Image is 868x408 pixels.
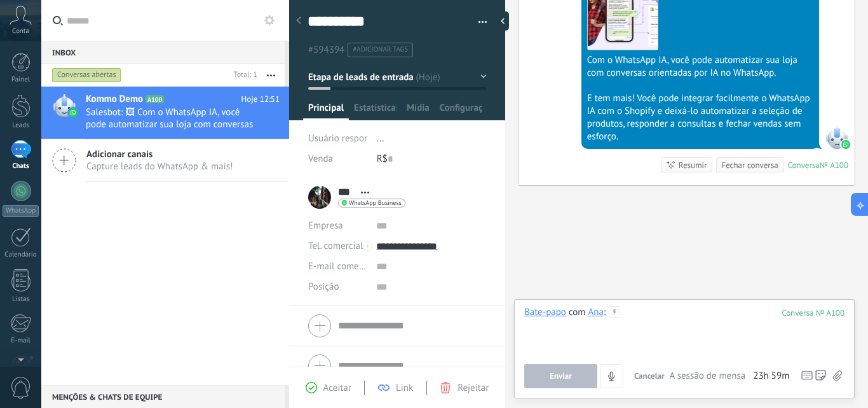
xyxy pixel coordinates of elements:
span: #adicionar tags [353,45,408,54]
div: Calendário [3,251,39,259]
span: Configurações [440,102,482,120]
span: Conta [12,27,29,36]
div: Venda [308,149,367,169]
span: ... [377,132,384,144]
span: Posição [308,282,339,292]
span: Kommo Demo [86,93,143,106]
div: Posição [308,277,367,297]
button: Tel. comercial [308,236,363,257]
div: E tem mais! Você pode integrar facilmente o WhatsApp IA com o Shopify e deixá-lo automatizar a se... [587,92,813,143]
button: Cancelar [629,364,670,388]
div: E-mail [3,337,39,345]
div: Chats [3,162,39,171]
div: Leads [3,122,39,130]
span: com [569,306,586,319]
span: Venda [308,153,333,165]
span: SalesBot [825,126,848,149]
span: A sessão de mensagens termina em: [670,370,750,383]
span: E-mail comercial [308,260,376,272]
div: Ana [588,306,604,318]
span: : [604,306,606,319]
span: Tel. comercial [308,240,363,252]
button: Enviar [524,364,597,388]
button: E-mail comercial [308,257,367,277]
span: Capture leads do WhatsApp & mais! [86,160,233,172]
span: 23h 59m [753,370,789,383]
div: Listas [3,295,39,304]
div: Com o WhatsApp IA, você pode automatizar sua loja com conversas orientadas por IA no WhatsApp. [587,54,813,80]
img: waba.svg [69,108,78,117]
div: Conversa [788,160,820,171]
span: WhatsApp Business [349,200,402,206]
div: R$ [377,149,487,169]
div: Empresa [308,216,367,236]
div: Fechar conversa [721,159,778,171]
div: Menções & Chats de equipe [41,385,285,408]
button: Mais [257,64,285,87]
span: #594394 [308,44,344,56]
img: waba.svg [841,140,850,149]
div: 100 [782,307,844,318]
div: ocultar [496,11,509,31]
div: A sessão de mensagens termina em [670,370,790,383]
div: WhatsApp [3,205,39,217]
div: Total: 1 [229,69,257,81]
span: Mídia [407,102,430,120]
span: Rejeitar [458,382,489,394]
span: Cancelar [634,370,665,381]
a: Kommo Demo A100 Hoje 12:51 Salesbot: 🖼 Com o WhatsApp IA, você pode automatizar sua loja com conv... [41,87,289,139]
span: Adicionar canais [86,148,233,160]
div: Inbox [41,41,285,64]
span: Enviar [550,372,572,381]
span: A100 [146,95,164,103]
span: Aceitar [323,382,351,394]
span: Usuário responsável [308,132,390,144]
div: Conversas abertas [52,67,121,83]
span: Hoje 12:51 [241,93,280,106]
span: Link [396,382,413,394]
span: Estatísticas [354,102,397,120]
div: Painel [3,76,39,84]
div: № A100 [820,160,848,171]
div: Usuário responsável [308,129,367,149]
span: Principal [308,102,344,120]
div: Resumir [679,159,707,171]
span: Salesbot: 🖼 Com o WhatsApp IA, você pode automatizar sua loja com conversas orientadas por IA no ... [86,106,255,130]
